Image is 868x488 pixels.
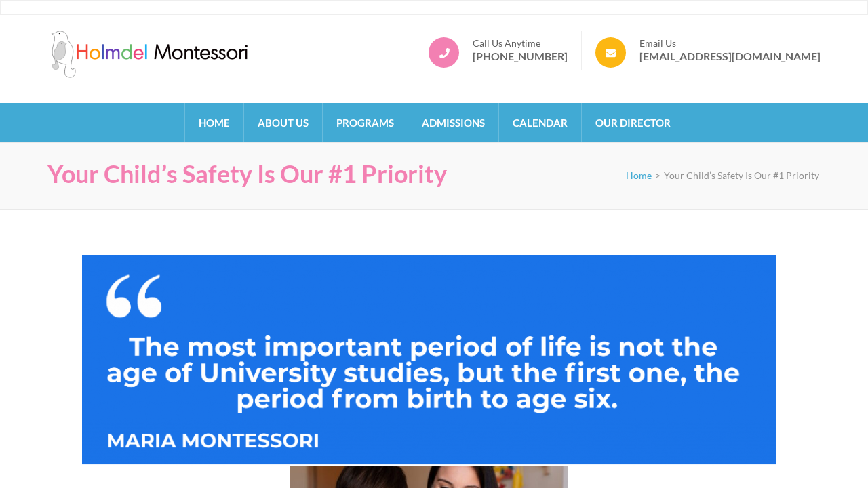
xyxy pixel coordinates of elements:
[244,103,322,142] a: About Us
[47,159,447,188] h1: Your Child’s Safety Is Our #1 Priority
[473,49,568,63] a: [PHONE_NUMBER]
[639,49,821,63] a: [EMAIL_ADDRESS][DOMAIN_NAME]
[582,103,684,142] a: Our Director
[185,103,243,142] a: Home
[47,30,251,78] img: Holmdel Montessori School
[626,169,652,181] a: Home
[323,103,408,142] a: Programs
[408,103,498,142] a: Admissions
[473,37,568,49] span: Call Us Anytime
[639,37,821,49] span: Email Us
[655,169,660,181] span: >
[499,103,581,142] a: Calendar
